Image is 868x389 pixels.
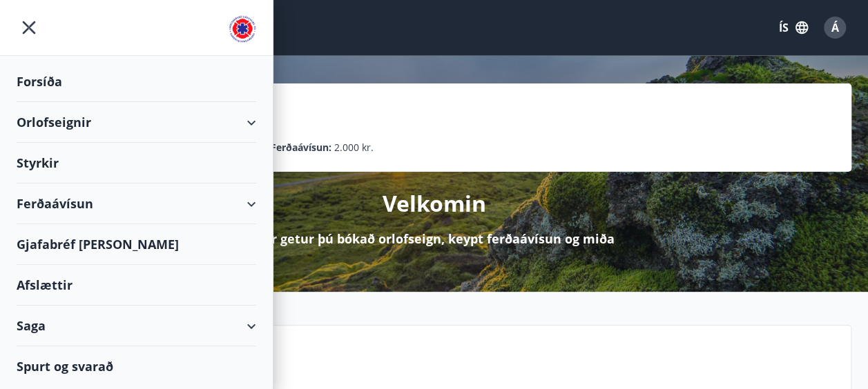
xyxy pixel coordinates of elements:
p: Velkomin [383,188,486,219]
div: Forsíða [17,61,256,102]
div: Styrkir [17,143,256,183]
div: Spurt og svarað [17,346,256,386]
p: Næstu helgi [118,360,840,383]
div: Saga [17,306,256,346]
span: 2.000 kr. [334,140,374,155]
div: Afslættir [17,265,256,306]
button: Á [818,11,851,44]
div: Gjafabréf [PERSON_NAME] [17,224,256,265]
button: ÍS [771,15,816,40]
span: Á [831,20,839,35]
button: menu [17,15,41,40]
img: union_logo [229,15,256,43]
div: Orlofseignir [17,102,256,143]
p: Hér getur þú bókað orlofseign, keypt ferðaávísun og miða [254,230,615,248]
p: Ferðaávísun : [271,140,331,155]
div: Ferðaávísun [17,183,256,224]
